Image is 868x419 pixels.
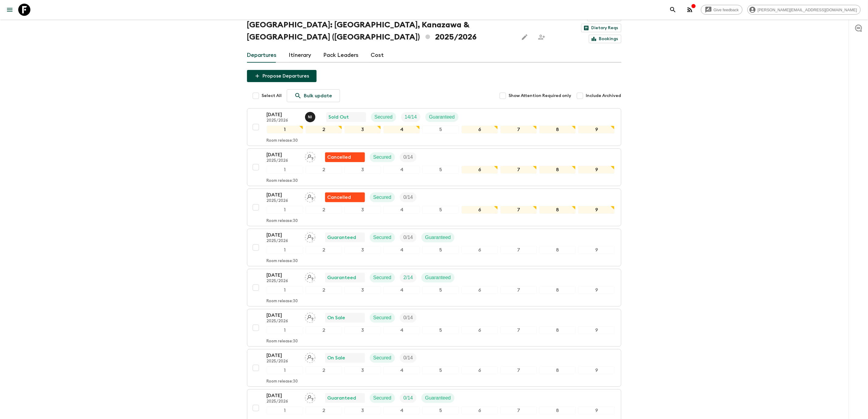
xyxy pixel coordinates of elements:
[403,154,413,161] p: 0 / 14
[345,166,381,174] div: 3
[461,286,498,294] div: 6
[373,234,392,241] p: Secured
[370,273,395,282] div: Secured
[539,366,576,374] div: 8
[500,366,537,374] div: 7
[267,392,300,399] p: [DATE]
[383,407,420,414] div: 4
[375,113,393,121] p: Secured
[403,234,413,241] p: 0 / 14
[371,112,396,122] div: Secured
[247,229,621,266] button: [DATE]2025/2026Assign pack leaderGuaranteedSecuredTrip FillGuaranteed123456789Room release:30
[267,151,300,158] p: [DATE]
[667,4,679,16] button: search adventures
[287,89,340,102] a: Bulk update
[305,395,315,400] span: Assign pack leader
[345,366,381,374] div: 3
[754,8,860,12] span: [PERSON_NAME][EMAIL_ADDRESS][DOMAIN_NAME]
[345,407,381,414] div: 3
[267,379,298,384] p: Room release: 30
[509,93,571,99] span: Show Attention Required only
[371,48,384,63] a: Cost
[267,206,303,214] div: 1
[267,231,300,239] p: [DATE]
[267,199,300,203] p: 2025/2026
[425,394,451,402] p: Guaranteed
[403,354,413,362] p: 0 / 14
[306,206,342,214] div: 2
[305,234,315,239] span: Assign pack leader
[422,366,459,374] div: 5
[267,286,303,294] div: 1
[373,274,392,281] p: Secured
[267,319,300,324] p: 2025/2026
[370,233,395,242] div: Secured
[461,206,498,214] div: 6
[267,299,298,304] p: Room release: 30
[267,126,303,133] div: 1
[267,259,298,264] p: Room release: 30
[289,48,311,63] a: Itinerary
[247,70,317,82] button: Propose Departures
[267,272,300,279] p: [DATE]
[403,194,413,201] p: 0 / 14
[461,366,498,374] div: 6
[267,279,300,284] p: 2025/2026
[329,113,349,121] p: Sold Out
[578,366,615,374] div: 9
[500,206,537,214] div: 7
[267,138,298,143] p: Room release: 30
[325,192,365,202] div: Flash Pack cancellation
[247,148,621,186] button: [DATE]2025/2026Assign pack leaderFlash Pack cancellationSecuredTrip Fill123456789Room release:30
[578,206,615,214] div: 9
[403,394,413,402] p: 0 / 14
[267,191,300,199] p: [DATE]
[324,48,359,63] a: Pack Leaders
[581,24,621,32] a: Dietary Reqs
[267,352,300,359] p: [DATE]
[306,166,342,174] div: 2
[405,113,417,121] p: 14 / 14
[247,48,277,63] a: Departures
[267,178,298,183] p: Room release: 30
[400,233,417,242] div: Trip Fill
[328,394,356,402] p: Guaranteed
[267,326,303,334] div: 1
[425,234,451,241] p: Guaranteed
[500,407,537,414] div: 7
[267,166,303,174] div: 1
[247,269,621,306] button: [DATE]2025/2026Assign pack leaderGuaranteedSecuredTrip FillGuaranteed123456789Room release:30
[267,366,303,374] div: 1
[422,166,459,174] div: 5
[345,126,381,133] div: 3
[370,353,395,363] div: Secured
[305,154,315,159] span: Assign pack leader
[305,355,315,359] span: Assign pack leader
[500,126,537,133] div: 7
[461,126,498,133] div: 6
[422,126,459,133] div: 5
[247,189,621,226] button: [DATE]2025/2026Assign pack leaderFlash Pack cancellationSecuredTrip Fill123456789Room release:30
[267,158,300,163] p: 2025/2026
[429,113,455,121] p: Guaranteed
[383,366,420,374] div: 4
[383,326,420,334] div: 4
[461,407,498,414] div: 6
[306,286,342,294] div: 2
[305,274,315,279] span: Assign pack leader
[536,31,548,43] span: Share this itinerary
[400,273,417,282] div: Trip Fill
[267,118,300,123] p: 2025/2026
[267,407,303,414] div: 1
[247,349,621,387] button: [DATE]2025/2026Assign pack leaderOn SaleSecuredTrip Fill123456789Room release:30
[328,354,345,362] p: On Sale
[461,166,498,174] div: 6
[306,326,342,334] div: 2
[586,93,621,99] span: Include Archived
[519,31,531,43] button: Edit this itinerary
[461,246,498,254] div: 6
[383,126,420,133] div: 4
[701,5,743,15] a: Give feedback
[539,326,576,334] div: 8
[267,219,298,223] p: Room release: 30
